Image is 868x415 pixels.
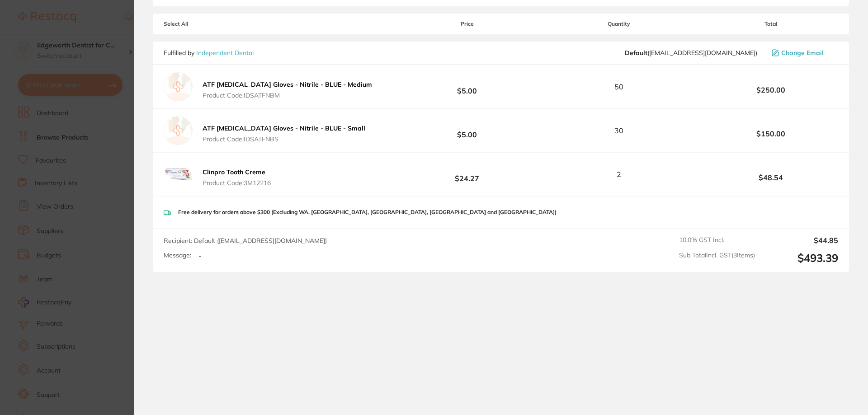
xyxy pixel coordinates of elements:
[400,79,534,95] b: $5.00
[196,49,254,57] a: Independent Dental
[164,116,193,145] img: empty.jpg
[769,49,838,57] button: Change Email
[614,83,623,91] span: 50
[164,252,191,259] label: Message:
[164,72,193,101] img: empty.jpg
[203,179,271,187] span: Product Code: 3M12216
[625,49,647,57] b: Default
[200,80,375,99] button: ATF [MEDICAL_DATA] Gloves - Nitrile - BLUE - Medium Product Code:IDSATFNBM
[164,237,327,245] span: Recipient: Default ( [EMAIL_ADDRESS][DOMAIN_NAME] )
[535,21,703,27] span: Quantity
[203,80,372,89] b: ATF [MEDICAL_DATA] Gloves - Nitrile - BLUE - Medium
[703,86,838,94] b: $250.00
[679,252,755,265] span: Sub Total Incl. GST ( 3 Items)
[203,124,365,132] b: ATF [MEDICAL_DATA] Gloves - Nitrile - BLUE - Small
[703,130,838,138] b: $150.00
[679,236,755,244] span: 10.0 % GST Incl.
[614,126,623,135] span: 30
[203,168,265,176] b: Clinpro Tooth Creme
[164,160,193,189] img: cmExcWc1Yw
[703,21,838,27] span: Total
[400,21,534,27] span: Price
[781,49,824,56] span: Change Email
[203,135,365,143] span: Product Code: IDSATFNBS
[617,170,621,178] span: 2
[198,252,202,260] p: -
[178,209,557,215] p: Free delivery for orders above $300 (Excluding WA, [GEOGRAPHIC_DATA], [GEOGRAPHIC_DATA], [GEOGRAP...
[203,92,372,99] span: Product Code: IDSATFNBM
[762,252,838,265] output: $493.39
[400,166,534,183] b: $24.27
[625,49,757,56] span: orders@independentdental.com.au
[200,124,368,143] button: ATF [MEDICAL_DATA] Gloves - Nitrile - BLUE - Small Product Code:IDSATFNBS
[400,122,534,139] b: $5.00
[703,173,838,182] b: $48.54
[164,49,254,56] p: Fulfilled by
[762,236,838,244] output: $44.85
[164,21,254,27] span: Select All
[200,168,274,187] button: Clinpro Tooth Creme Product Code:3M12216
